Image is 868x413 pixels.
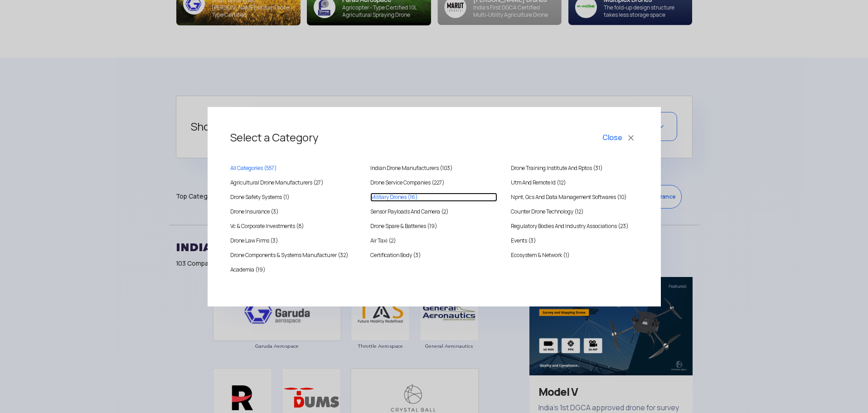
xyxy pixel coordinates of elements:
a: Utm And Remote Id (12) [511,178,638,187]
a: Academia (19) [230,265,357,274]
button: Close [601,130,638,146]
a: Air Taxi (2) [370,236,497,245]
a: All Categories (557) [230,164,357,173]
a: Drone Safety Systems (1) [230,193,357,202]
a: Ecosystem & Network (1) [511,251,638,260]
a: Vc & Corporate Investments (8) [230,222,357,231]
a: Drone Service Companies (227) [370,178,497,187]
a: Sensor Payloads And Camera (2) [370,207,497,216]
a: Drone Law Firms (3) [230,236,357,245]
a: Drone Training Institute And Rptos (31) [511,164,638,173]
a: Agricultural Drone Manufacturers (27) [230,178,357,187]
a: Indian Drone Manufacturers (103) [370,164,497,173]
a: Events (3) [511,236,638,245]
a: Certification Body (3) [370,251,497,260]
a: Drone Spare & Batteries (19) [370,222,497,231]
span: 557 [266,165,274,172]
a: Military Drones (16) [370,193,497,202]
a: Drone Insurance (3) [230,207,357,216]
h3: Select a Category [230,123,638,153]
a: Counter Drone Technology (12) [511,207,638,216]
a: Regulatory Bodies And Industry Associations (23) [511,222,638,231]
a: Drone Components & Systems Manufacturer (32) [230,251,357,260]
a: Npnt, Gcs And Data Management Softwares (10) [511,193,638,202]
